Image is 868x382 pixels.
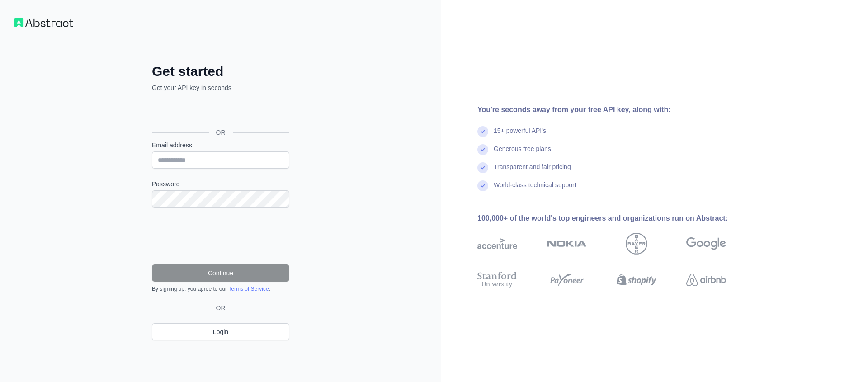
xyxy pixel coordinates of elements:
p: Get your API key in seconds [152,83,289,92]
label: Password [152,179,289,189]
img: check mark [477,180,488,191]
h2: Get started [152,63,289,80]
img: payoneer [547,270,587,290]
img: airbnb [686,270,726,290]
div: You're seconds away from your free API key, along with: [477,104,755,115]
iframe: reCAPTCHA [152,218,289,254]
img: google [686,233,726,255]
img: Workflow [14,18,73,27]
img: stanford university [477,270,517,290]
span: OR [212,303,229,312]
a: Login [152,323,289,340]
img: check mark [477,162,488,173]
label: Email address [152,141,289,150]
img: check mark [477,126,488,137]
button: Continue [152,264,289,282]
div: By signing up, you agree to our . [152,285,289,292]
div: World-class technical support [494,180,576,198]
img: check mark [477,144,488,155]
img: nokia [547,233,587,255]
div: 15+ powerful API's [494,126,546,144]
span: OR [209,128,233,137]
div: 100,000+ of the world's top engineers and organizations run on Abstract: [477,213,755,224]
iframe: Sign in with Google Button [147,102,292,122]
img: accenture [477,233,517,255]
img: shopify [617,270,656,290]
div: Transparent and fair pricing [494,162,571,180]
div: Generous free plans [494,144,551,162]
img: bayer [626,233,647,255]
a: Terms of Service [228,286,269,292]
